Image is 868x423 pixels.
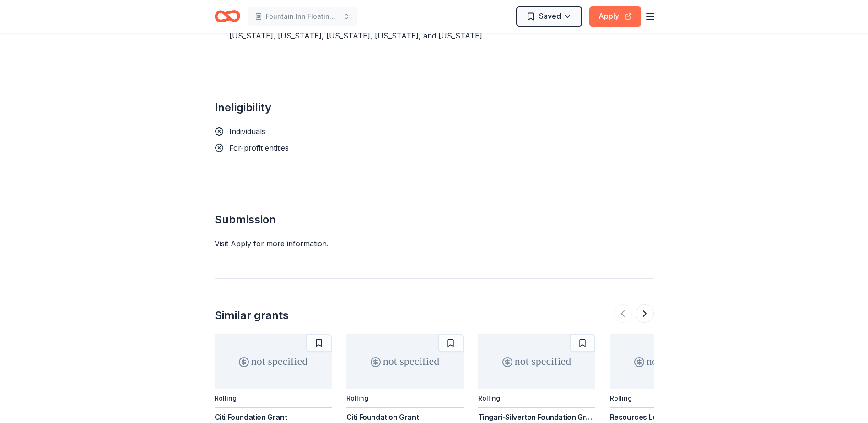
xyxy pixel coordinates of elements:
div: Rolling [610,394,632,402]
h2: Submission [215,212,654,227]
div: Rolling [215,394,237,402]
div: Citi Foundation Grant [215,412,332,423]
div: Resources Legacy Fund Grantmaking Opportunity [610,412,727,423]
div: not specified [346,334,464,389]
div: Citi Foundation Grant [346,412,464,423]
span: Fountain Inn Floating Incubator Program [266,11,339,22]
h2: Ineligibility [215,100,500,115]
div: not specified [478,334,595,389]
span: Saved [539,10,561,22]
span: For-profit entities [229,143,289,152]
div: Similar grants [215,308,289,323]
div: not specified [610,334,727,389]
div: Visit Apply for more information. [215,238,654,249]
div: Rolling [346,394,368,402]
a: Home [215,5,240,27]
div: not specified [215,334,332,389]
button: Fountain Inn Floating Incubator Program [248,7,357,26]
button: Saved [516,6,582,27]
span: Individuals [229,127,265,136]
div: Rolling [478,394,500,402]
div: Tingari-Silverton Foundation Grant [478,412,595,423]
button: Apply [589,6,641,27]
